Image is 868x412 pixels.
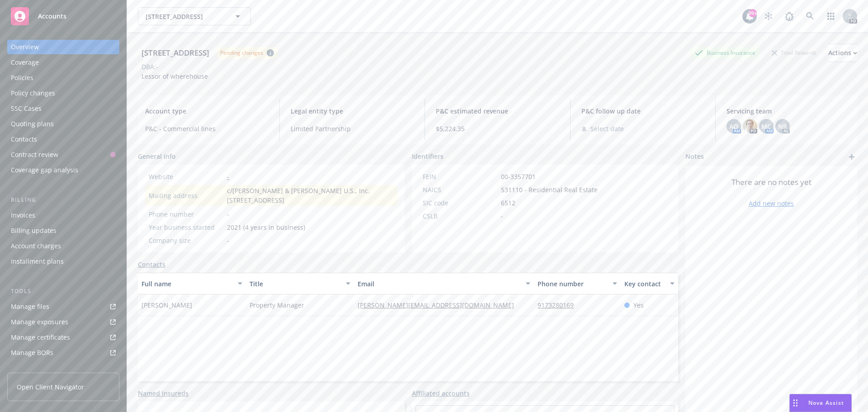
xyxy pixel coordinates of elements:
div: Policies [11,71,33,85]
div: Email [358,279,520,289]
div: Business Insurance [690,47,760,58]
div: Quoting plans [11,117,54,131]
a: add [846,152,857,162]
a: Contacts [7,132,119,147]
div: Pending changes [220,49,263,57]
span: 531110 - Residential Real Estate [501,185,598,194]
a: Stop snowing [759,7,778,25]
div: Key contact [624,279,665,289]
button: Actions [828,44,857,62]
span: [PERSON_NAME] [142,300,192,310]
span: Limited Partnership [291,124,414,133]
a: Accounts [7,4,119,29]
a: SSC Cases [7,101,119,116]
div: Manage BORs [11,346,53,360]
span: Nova Assist [808,399,844,407]
div: Full name [142,279,232,289]
div: Drag to move [790,394,801,412]
div: Manage exposures [11,315,68,329]
a: Policy changes [7,86,119,100]
div: 99+ [749,9,757,17]
a: Search [801,7,819,25]
a: Manage files [7,299,119,314]
a: 9173280169 [538,301,581,309]
span: 2021 (4 years in business) [227,223,305,232]
a: Account charges [7,239,119,253]
div: Mailing address [149,191,223,200]
span: 00-3357701 [501,172,536,181]
div: Installment plans [11,254,64,269]
div: SIC code [423,198,497,208]
span: MC [761,122,771,131]
button: Phone number [534,273,620,294]
span: P&C follow up date [581,106,705,116]
span: Legal entity type [291,106,414,116]
span: $5,224.35 [436,124,559,133]
a: Billing updates [7,223,119,238]
button: Nova Assist [789,394,852,412]
div: Actions [828,44,857,62]
a: - [227,172,229,181]
span: Notes [685,152,704,162]
span: There are no notes yet [731,177,811,188]
span: Account type [145,106,269,116]
span: - [501,211,503,221]
span: - [227,236,229,245]
span: Select date [590,124,624,133]
span: Property Manager [250,300,304,310]
div: [STREET_ADDRESS] [138,47,213,59]
a: Report a Bug [780,7,798,25]
span: Identifiers [412,152,443,161]
a: Manage exposures [7,315,119,329]
button: Title [246,273,354,294]
a: Manage BORs [7,346,119,360]
a: Affiliated accounts [412,388,470,398]
div: Invoices [11,208,35,223]
span: [STREET_ADDRESS] [146,12,224,21]
span: General info [138,152,176,161]
div: Coverage gap analysis [11,163,78,177]
div: Manage certificates [11,330,70,345]
div: Coverage [11,55,39,70]
div: Title [250,279,340,289]
a: [PERSON_NAME][EMAIL_ADDRESS][DOMAIN_NAME] [358,301,521,309]
div: Contacts [11,132,37,147]
button: Full name [138,273,246,294]
a: Policies [7,71,119,85]
a: Coverage [7,55,119,70]
div: Website [149,172,223,181]
div: CSLB [423,211,497,221]
a: Installment plans [7,254,119,269]
a: Overview [7,40,119,54]
span: Lessor of wherehouse [142,72,208,81]
div: Total Rewards [767,47,821,58]
span: NR [778,122,787,131]
span: P&C estimated revenue [436,106,559,116]
div: Contract review [11,147,58,162]
span: AO [729,122,738,131]
a: Coverage gap analysis [7,163,119,177]
a: Invoices [7,208,119,223]
div: Phone number [538,279,607,289]
a: Add new notes [749,199,794,208]
div: Overview [11,40,39,54]
div: Phone number [149,209,223,219]
div: Billing updates [11,223,57,238]
div: Account charges [11,239,61,253]
span: Accounts [38,13,66,20]
a: Contacts [138,260,165,269]
span: P&C - Commercial lines [145,124,269,133]
div: Tools [7,287,119,296]
div: SSC Cases [11,101,42,116]
div: DBA: - [142,62,158,71]
button: [STREET_ADDRESS] [138,7,251,25]
div: Manage files [11,299,49,314]
span: Pending changes [217,47,278,58]
span: Yes [633,300,644,310]
span: Open Client Navigator [17,382,84,392]
a: Switch app [822,7,840,25]
a: Quoting plans [7,117,119,131]
button: Email [354,273,534,294]
div: Summary of insurance [11,361,80,375]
